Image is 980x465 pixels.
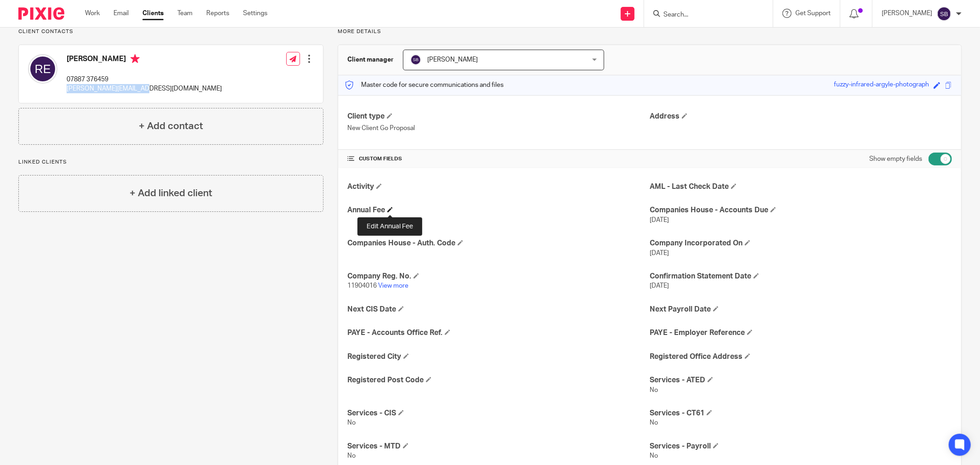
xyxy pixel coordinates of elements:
[347,283,377,289] span: 11904016
[177,9,193,18] a: Team
[650,205,952,215] h4: Companies House - Accounts Due
[650,420,658,426] span: No
[243,9,267,18] a: Settings
[18,159,323,166] p: Linked clients
[378,283,408,289] a: View more
[650,328,952,338] h4: PAYE - Employer Reference
[650,352,952,362] h4: Registered Office Address
[347,328,650,338] h4: PAYE - Accounts Office Ref.
[869,154,922,164] label: Show empty fields
[67,84,222,93] p: [PERSON_NAME][EMAIL_ADDRESS][DOMAIN_NAME]
[67,54,222,66] h4: [PERSON_NAME]
[650,112,952,121] h4: Address
[347,112,650,121] h4: Client type
[347,155,650,163] h4: CUSTOM FIELDS
[650,182,952,192] h4: AML - Last Check Date
[834,80,929,91] div: fuzzy-infrared-argyle-photograph
[67,75,222,84] p: 07887 376459
[347,420,356,426] span: No
[206,9,229,18] a: Reports
[139,119,203,133] h4: + Add contact
[347,453,356,459] span: No
[650,387,658,393] span: No
[650,272,952,281] h4: Confirmation Statement Date
[347,205,650,215] h4: Annual Fee
[347,55,394,64] h3: Client manager
[650,442,952,451] h4: Services - Payroll
[347,352,650,362] h4: Registered City
[85,9,100,18] a: Work
[650,375,952,385] h4: Services - ATED
[142,9,164,18] a: Clients
[795,10,831,17] span: Get Support
[650,238,952,248] h4: Company Incorporated On
[113,9,129,18] a: Email
[650,408,952,418] h4: Services - CT61
[650,283,669,289] span: [DATE]
[937,6,952,21] img: svg%3E
[347,124,650,133] p: New Client Go Proposal
[130,54,140,63] i: Primary
[28,54,57,84] img: svg%3E
[882,9,932,18] p: [PERSON_NAME]
[347,182,650,192] h4: Activity
[347,238,650,248] h4: Companies House - Auth. Code
[427,57,478,63] span: [PERSON_NAME]
[345,80,504,90] p: Master code for secure communications and files
[650,305,952,314] h4: Next Payroll Date
[18,7,64,20] img: Pixie
[410,54,421,65] img: svg%3E
[18,28,323,35] p: Client contacts
[650,453,658,459] span: No
[663,11,745,19] input: Search
[130,186,212,200] h4: + Add linked client
[347,408,650,418] h4: Services - CIS
[338,28,962,35] p: More details
[650,217,669,223] span: [DATE]
[347,272,650,281] h4: Company Reg. No.
[347,442,650,451] h4: Services - MTD
[347,305,650,314] h4: Next CIS Date
[650,250,669,256] span: [DATE]
[347,375,650,385] h4: Registered Post Code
